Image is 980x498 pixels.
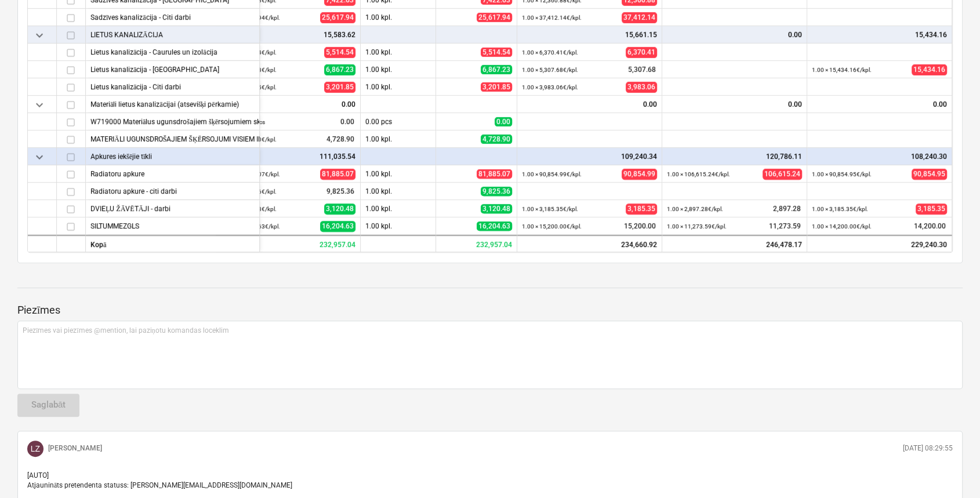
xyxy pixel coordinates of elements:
span: 3,185.35 [916,203,947,215]
div: 1.00 kpl. [361,130,436,148]
div: 1.00 kpl. [361,165,436,183]
span: 0.00 [339,117,355,127]
small: 1.00 × 5,307.68€ / kpl. [522,67,578,73]
p: [DATE] 08:29:55 [903,444,953,453]
span: 3,201.85 [324,82,355,93]
div: 0.00 [667,26,802,43]
div: Lietus kanalizācija - Citi darbi [90,78,255,95]
div: Radiatoru apkure [90,165,255,182]
div: LIETUS KANALIZĀCIJA [90,26,255,43]
span: 5,307.68 [627,65,657,75]
div: 232,957.04 [216,235,361,252]
small: 1.00 × 11,273.59€ / kpl. [667,223,727,230]
div: 120,786.11 [667,148,802,165]
div: Apkures iekšējie tīkli [90,148,255,165]
small: 1.00 × 90,854.95€ / kpl. [812,171,872,177]
span: 3,120.48 [324,203,355,215]
span: 5,514.54 [324,47,355,58]
div: 0.00 [220,96,355,113]
p: Piezīmes [17,303,963,317]
div: Lietus kanalizācija - Veidgabali [90,61,255,78]
small: 1.00 × 6,370.41€ / kpl. [522,49,578,56]
span: 15,434.16 [912,64,947,75]
div: MATERIĀLI UGUNSDROŠAJIEM ŠĶĒRSOJUMI VISIEM INŽENIERTĪKLIEM (ATSEVIŠĶI PĒRKAMIE) [90,130,255,147]
span: 25,617.94 [320,12,355,23]
span: 4,728.90 [325,135,355,144]
small: 1.00 × 3,185.35€ / kpl. [812,206,868,212]
small: 1.00 × 15,434.16€ / kpl. [812,67,872,73]
span: 37,412.14 [622,12,657,23]
small: 1.00 × 37,412.14€ / kpl. [522,14,582,21]
div: Lauris Zaharāns [27,441,43,457]
span: 25,617.94 [477,13,512,22]
div: 1.00 kpl. [361,61,436,78]
div: 246,478.17 [662,235,807,252]
div: DVIEĻU ŽĀVĒTĀJI - darbi [90,200,255,217]
span: 6,867.23 [481,65,512,74]
span: 81,885.07 [477,169,512,179]
span: 90,854.95 [912,169,947,180]
div: 0.00 [812,96,947,113]
div: Lietus kanalizācija - Caurules un izolācija [90,43,255,60]
small: 1.00 × 90,854.99€ / kpl. [522,171,582,177]
span: 2,897.28 [772,204,802,214]
span: 3,201.85 [481,82,512,92]
span: 3,983.06 [626,82,657,93]
span: keyboard_arrow_down [32,150,46,164]
span: 14,200.00 [913,221,947,231]
div: 1.00 kpl. [361,9,436,26]
div: 1.00 kpl. [361,200,436,217]
span: LZ [31,444,40,453]
div: 15,434.16 [812,26,947,43]
p: [PERSON_NAME] [48,444,102,453]
span: 4,728.90 [481,135,512,144]
div: 109,240.34 [522,148,657,165]
small: 1.00 × 3,983.06€ / kpl. [522,84,578,90]
span: 3,120.48 [481,204,512,213]
div: 1.00 kpl. [361,43,436,61]
div: 15,583.62 [220,26,355,43]
div: Kopā [86,235,260,252]
span: 106,615.24 [763,169,802,180]
div: 0.00 [522,96,657,113]
small: 1.00 × 2,897.28€ / kpl. [667,206,723,212]
div: Sadzīves kanalizācija - Citi darbi [90,9,255,26]
span: 15,200.00 [623,221,657,231]
span: keyboard_arrow_down [32,98,46,112]
span: 6,370.41 [626,47,657,58]
span: 81,885.07 [320,169,355,180]
div: 15,661.15 [522,26,657,43]
span: 6,867.23 [324,64,355,75]
small: 1.00 × 15,200.00€ / kpl. [522,223,582,230]
div: 108,240.30 [812,148,947,165]
span: 16,204.63 [320,221,355,232]
div: 234,660.92 [517,235,662,252]
div: 232,957.04 [436,235,517,252]
span: 3,185.35 [626,203,657,215]
span: 11,273.59 [768,221,802,231]
span: 0.00 [495,117,512,126]
div: SILTUMMEZGLS [90,217,255,234]
div: 1.00 kpl. [361,217,436,235]
small: 1.00 × 14,200.00€ / kpl. [812,223,872,230]
span: 9,825.36 [481,187,512,196]
span: 5,514.54 [481,48,512,57]
span: 9,825.36 [325,187,355,197]
small: 1.00 × 106,615.24€ / kpl. [667,171,730,177]
div: 111,035.54 [220,148,355,165]
div: W719000 Materiālus ugunsdrošajiem šķērsojumiem skatīt apkopojumā 7.1. sadaļā [90,113,255,130]
iframe: Chat Widget [922,442,980,498]
div: 1.00 kpl. [361,78,436,96]
div: 0.00 [667,96,802,113]
span: 90,854.99 [622,169,657,180]
div: 0.00 pcs [361,113,436,130]
span: 16,204.63 [477,221,512,231]
div: Materiāli lietus kanalizācijai (atsevišķi pērkamie) [90,96,255,112]
div: Radiatoru apkure - citi darbi [90,183,255,199]
div: 1.00 kpl. [361,183,436,200]
small: 1.00 × 3,185.35€ / kpl. [522,206,578,212]
div: 229,240.30 [807,235,952,252]
span: [AUTO] Atjaunināts pretendenta statuss: [PERSON_NAME][EMAIL_ADDRESS][DOMAIN_NAME] [27,471,292,489]
span: keyboard_arrow_down [32,28,46,42]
